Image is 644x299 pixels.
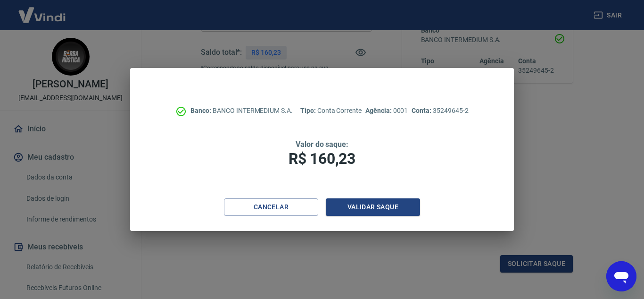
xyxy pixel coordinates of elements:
[300,107,317,114] span: Tipo:
[412,107,433,114] span: Conta:
[365,106,408,116] p: 0001
[365,107,393,114] span: Agência:
[606,261,636,291] iframe: Botão para abrir a janela de mensagens
[224,198,318,216] button: Cancelar
[190,106,293,116] p: BANCO INTERMEDIUM S.A.
[289,150,355,168] span: R$ 160,23
[296,140,348,149] span: Valor do saque:
[300,106,362,116] p: Conta Corrente
[190,107,213,114] span: Banco:
[326,198,420,216] button: Validar saque
[412,106,468,116] p: 35249645-2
